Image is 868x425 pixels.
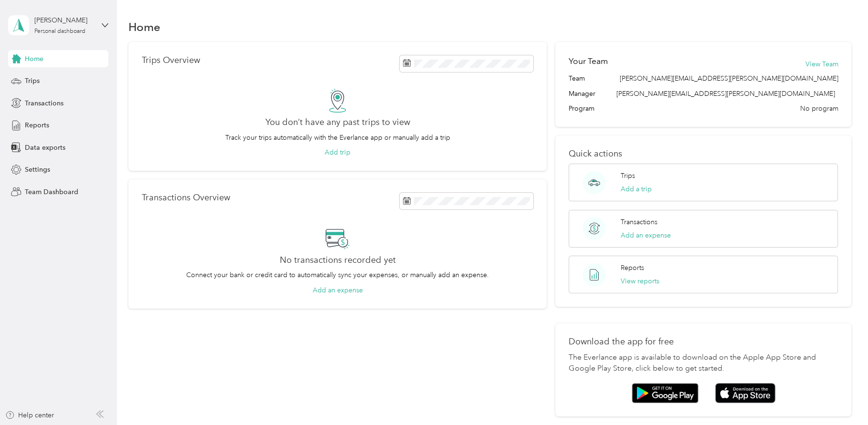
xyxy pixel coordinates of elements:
[621,276,659,286] button: View reports
[632,383,699,403] img: Google play
[569,73,585,83] span: Team
[715,383,775,404] img: App store
[34,15,94,25] div: [PERSON_NAME]
[265,117,410,127] h2: You don’t have any past trips to view
[128,22,160,32] h1: Home
[25,98,64,108] span: Transactions
[621,263,644,273] p: Reports
[34,29,85,34] div: Personal dashboard
[142,193,230,203] p: Transactions Overview
[25,54,43,64] span: Home
[569,337,838,347] p: Download the app for free
[619,73,838,83] span: [PERSON_NAME][EMAIL_ADDRESS][PERSON_NAME][DOMAIN_NAME]
[616,90,835,98] span: [PERSON_NAME][EMAIL_ADDRESS][PERSON_NAME][DOMAIN_NAME]
[25,165,50,175] span: Settings
[325,147,350,157] button: Add trip
[621,184,652,194] button: Add a trip
[569,55,608,67] h2: Your Team
[621,171,635,181] p: Trips
[805,59,838,69] button: View Team
[313,285,363,295] button: Add an expense
[25,187,78,197] span: Team Dashboard
[25,143,65,153] span: Data exports
[569,352,838,375] p: The Everlance app is available to download on the Apple App Store and Google Play Store, click be...
[142,55,200,65] p: Trips Overview
[815,372,868,425] iframe: Everlance-gr Chat Button Frame
[280,255,396,265] h2: No transactions recorded yet
[225,133,450,143] p: Track your trips automatically with the Everlance app or manually add a trip
[569,149,838,159] p: Quick actions
[25,120,49,130] span: Reports
[621,230,671,240] button: Add an expense
[621,217,657,227] p: Transactions
[800,104,838,114] span: No program
[186,270,489,280] p: Connect your bank or credit card to automatically sync your expenses, or manually add an expense.
[5,410,54,420] button: Help center
[569,89,595,99] span: Manager
[25,76,40,86] span: Trips
[569,104,594,114] span: Program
